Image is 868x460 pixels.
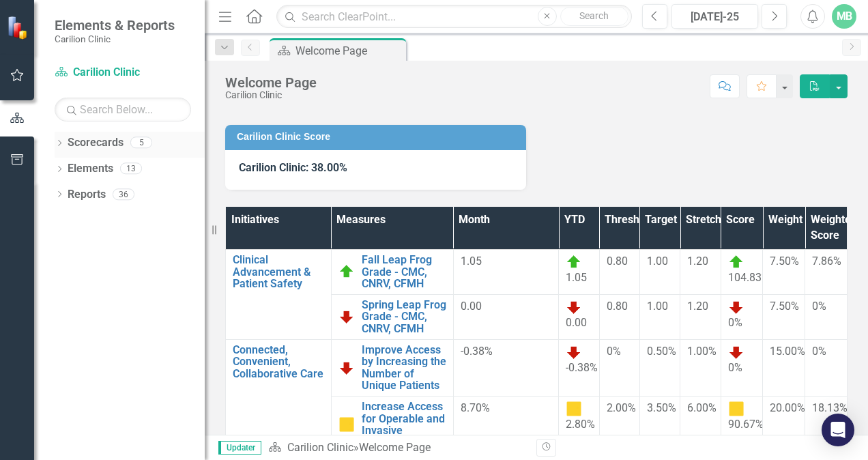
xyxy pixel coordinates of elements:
[113,188,134,200] div: 36
[233,344,324,380] a: Connected, Convenient, Collaborative Care
[671,4,758,29] button: [DATE]-25
[218,441,261,455] span: Updater
[566,401,582,417] img: Caution
[607,345,621,358] span: 0%
[226,339,332,453] td: Double-Click to Edit Right Click for Context Menu
[647,300,668,313] span: 1.00
[560,7,628,26] button: Search
[226,250,332,340] td: Double-Click to Edit Right Click for Context Menu
[362,344,446,392] a: Improve Access by Increasing the Number of Unique Patients
[566,316,587,329] span: 0.00
[812,255,841,268] span: 7.86%
[362,254,446,290] a: Fall Leap Frog Grade - CMC, CNRV, CFMH
[268,440,526,456] div: »
[362,299,446,335] a: Spring Leap Frog Grade - CMC, CNRV, CFMH
[338,416,355,433] img: Caution
[566,299,582,315] img: Below Plan
[566,344,582,360] img: Below Plan
[55,17,175,33] span: Elements & Reports
[812,300,826,313] span: 0%
[687,345,717,358] span: 1.00%
[687,401,717,414] span: 6.00%
[338,308,355,325] img: Below Plan
[566,361,598,374] span: -0.38%
[728,271,770,284] span: 104.83%
[276,5,632,29] input: Search ClearPoint...
[647,401,676,414] span: 3.50%
[647,345,676,358] span: 0.50%
[566,254,582,270] img: On Target
[68,135,124,151] a: Scorecards
[237,132,519,142] h3: Carilion Clinic Score
[225,90,317,100] div: Carilion Clinic
[607,401,636,414] span: 2.00%
[461,345,493,358] span: -0.38%
[130,137,152,149] div: 5
[607,255,628,268] span: 0.80
[579,10,609,21] span: Search
[687,255,708,268] span: 1.20
[331,250,453,295] td: Double-Click to Edit Right Click for Context Menu
[461,255,482,268] span: 1.05
[461,300,482,313] span: 0.00
[225,75,317,90] div: Welcome Page
[832,4,856,29] button: MB
[728,418,764,431] span: 90.67%
[362,401,446,448] a: Increase Access for Operable and Invasive Procedures
[120,163,142,175] div: 13
[295,42,403,59] div: Welcome Page
[770,401,805,414] span: 20.00%
[607,300,628,313] span: 0.80
[566,418,595,431] span: 2.80%
[461,401,490,414] span: 8.70%
[338,263,355,280] img: On Target
[55,65,191,81] a: Carilion Clinic
[728,254,744,270] img: On Target
[359,441,431,454] div: Welcome Page
[566,271,587,284] span: 1.05
[68,161,113,177] a: Elements
[647,255,668,268] span: 1.00
[728,401,744,417] img: Caution
[812,401,848,414] span: 18.13%
[812,345,826,358] span: 0%
[331,339,453,396] td: Double-Click to Edit Right Click for Context Menu
[287,441,353,454] a: Carilion Clinic
[728,299,744,315] img: Below Plan
[68,187,106,203] a: Reports
[822,414,854,446] div: Open Intercom Messenger
[338,360,355,376] img: Below Plan
[55,33,175,44] small: Carilion Clinic
[728,316,742,329] span: 0%
[55,98,191,121] input: Search Below...
[7,16,31,40] img: ClearPoint Strategy
[687,300,708,313] span: 1.20
[770,255,799,268] span: 7.50%
[770,345,805,358] span: 15.00%
[331,294,453,339] td: Double-Click to Edit Right Click for Context Menu
[676,9,753,25] div: [DATE]-25
[239,161,347,174] span: Carilion Clinic: 38.00%
[728,344,744,360] img: Below Plan
[233,254,324,290] a: Clinical Advancement & Patient Safety
[331,397,453,453] td: Double-Click to Edit Right Click for Context Menu
[728,361,742,374] span: 0%
[770,300,799,313] span: 7.50%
